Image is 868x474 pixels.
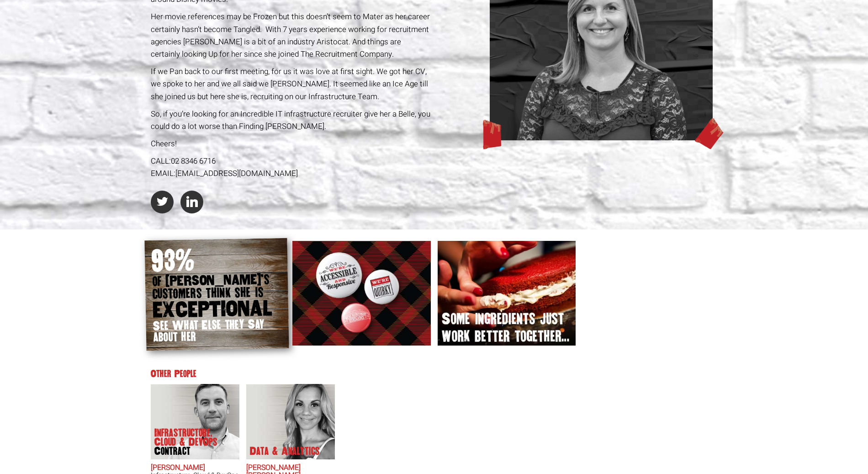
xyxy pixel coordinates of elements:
[151,167,431,180] div: EMAIL:
[152,245,281,343] a: 93% of [PERSON_NAME]’s customers think she is EXCEPTIONAL See What Else they Say about her
[154,428,228,456] p: Infrastructure, Cloud & DevOps
[151,11,431,60] p: Her movie references may be Frozen but this doesn’t seem to Mater as her career certainly hasn’t ...
[151,108,431,133] p: So, if you’re looking for an Incredible IT infrastructure recruiter give her a Belle, you could d...
[151,369,717,379] h4: Other People
[154,447,228,456] span: Contract
[151,464,239,472] h2: [PERSON_NAME]
[247,384,335,459] img: Anna-Maria Julie does Data & Analytics
[152,245,281,275] span: 93%
[151,155,431,167] div: CALL:
[151,138,431,150] p: Cheers!
[171,155,216,167] a: 02 8346 6716
[175,168,298,179] a: [EMAIL_ADDRESS][DOMAIN_NAME]
[151,65,431,103] p: If we Pan back to our first meeting, for us it was love at first sight. We got her CV, we spoke t...
[152,384,239,459] img: Adam Eshet does Infrastructure, Cloud & DevOps Contract
[152,285,281,300] span: customers think she is
[152,273,281,288] span: of [PERSON_NAME]’s
[250,447,320,456] p: Data & Analytics
[153,318,281,343] span: See What Else they Say about her
[153,298,281,320] span: EXCEPTIONAL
